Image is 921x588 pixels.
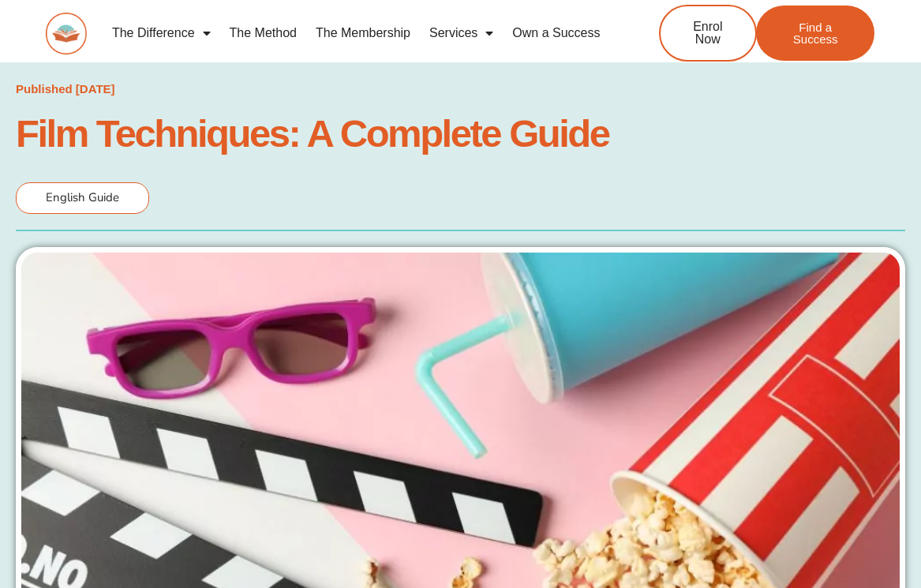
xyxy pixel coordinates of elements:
a: The Difference [103,15,220,51]
span: Enrol Now [684,21,732,46]
span: English Guide [46,189,119,205]
a: Enrol Now [659,5,757,62]
a: Services [420,15,503,51]
a: The Membership [306,15,420,51]
nav: Menu [103,15,612,51]
h1: Film Techniques: A Complete Guide [16,116,905,151]
time: [DATE] [76,82,115,96]
a: Find a Success [756,6,874,61]
span: Find a Success [780,21,851,45]
a: Published [DATE] [16,78,115,100]
a: The Method [220,15,306,51]
a: Own a Success [503,15,609,51]
span: Published [16,82,73,96]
